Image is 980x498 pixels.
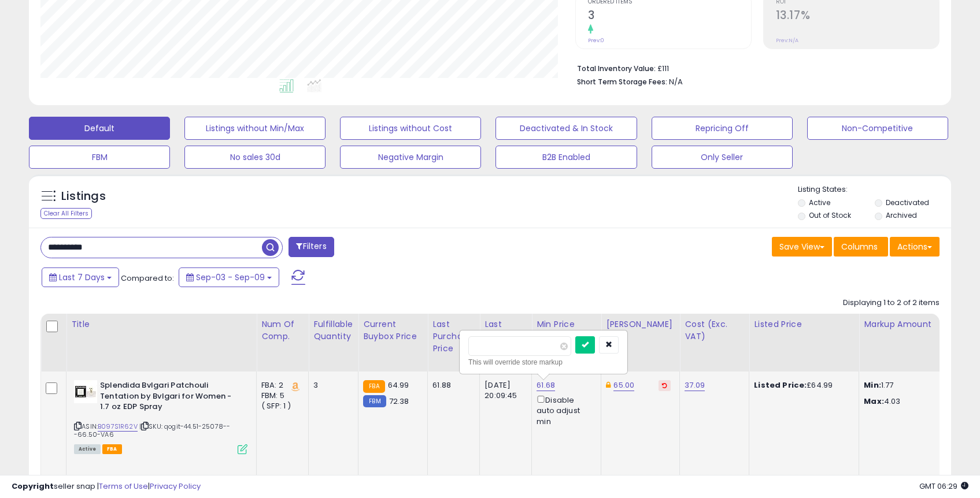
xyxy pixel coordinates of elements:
span: All listings currently available for purchase on Amazon [74,444,101,454]
b: Total Inventory Value: [577,64,656,73]
a: 61.68 [537,380,555,391]
button: Actions [890,237,940,257]
span: Columns [841,241,878,252]
div: Current Buybox Price [363,318,423,343]
img: 31gsG9+L3TL._SL40_.jpg [74,380,97,403]
div: £64.99 [754,380,850,391]
small: FBA [363,380,384,393]
button: B2B Enabled [495,146,637,169]
button: Listings without Cost [340,117,481,140]
p: 1.77 [864,380,960,391]
label: Active [809,198,830,207]
b: Splendida Bvlgari Patchouli Tentation by Bvlgari for Women - 1.7 oz EDP Spray [100,380,241,415]
button: Columns [834,237,888,257]
div: FBM: 5 [261,391,299,401]
div: Displaying 1 to 2 of 2 items [843,298,940,309]
div: [PERSON_NAME] [606,318,675,330]
strong: Copyright [12,481,54,492]
div: 3 [313,380,349,391]
strong: Min: [864,380,881,391]
p: 4.03 [864,396,960,407]
div: This will override store markup [468,356,619,368]
label: Archived [886,210,917,220]
h5: Listings [61,188,106,205]
div: [DATE] 20:09:45 [485,380,523,401]
li: £111 [577,61,931,75]
span: Sep-03 - Sep-09 [196,272,265,283]
div: ASIN: [74,380,247,453]
a: 37.09 [685,380,705,391]
div: Last Purchase Date (GMT) [485,318,527,367]
div: Num of Comp. [261,318,304,343]
div: Fulfillable Quantity [313,318,353,343]
small: FBM [363,395,386,407]
span: FBA [102,444,122,454]
div: Listed Price [754,318,854,330]
button: Filters [289,237,334,257]
small: Prev: 0 [588,37,604,44]
span: 64.99 [388,380,409,391]
span: Last 7 Days [59,272,105,283]
span: Compared to: [121,273,174,284]
a: B097S1R62V [98,422,138,432]
button: Deactivated & In Stock [495,117,637,140]
button: Negative Margin [340,146,481,169]
a: Terms of Use [99,481,148,492]
div: Min Price [537,318,596,330]
button: Default [29,117,170,140]
button: Sep-03 - Sep-09 [179,267,279,287]
p: Listing States: [798,184,951,195]
strong: Max: [864,396,884,407]
button: No sales 30d [184,146,326,169]
div: ( SFP: 1 ) [261,401,299,411]
b: Short Term Storage Fees: [577,77,667,87]
button: Only Seller [652,146,793,169]
div: Title [71,318,252,330]
div: FBA: 2 [261,380,299,391]
b: Listed Price: [754,380,807,391]
button: FBM [29,146,170,169]
div: Cost (Exc. VAT) [685,318,744,343]
span: 2025-09-17 06:29 GMT [919,481,968,492]
div: Disable auto adjust min [537,393,592,427]
div: Last Purchase Price [432,318,475,355]
div: Markup Amount [864,318,964,330]
button: Repricing Off [652,117,793,140]
a: 65.00 [613,380,634,391]
small: Prev: N/A [776,37,798,44]
div: Clear All Filters [40,208,92,219]
span: | SKU: qogit-44.51-25078---66.50-VA6 [74,422,230,439]
h2: 13.17% [776,9,939,24]
button: Last 7 Days [42,267,119,287]
label: Deactivated [886,198,929,207]
div: 61.88 [432,380,471,391]
div: seller snap | | [12,481,201,492]
a: Privacy Policy [150,481,201,492]
button: Listings without Min/Max [184,117,326,140]
span: 72.38 [389,396,409,407]
button: Save View [772,237,832,257]
span: N/A [669,76,683,87]
button: Non-Competitive [807,117,948,140]
h2: 3 [588,9,751,24]
label: Out of Stock [809,210,851,220]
